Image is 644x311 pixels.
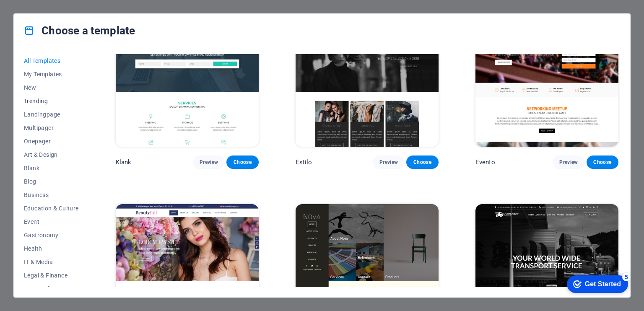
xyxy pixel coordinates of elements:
[24,54,79,67] button: All Templates
[475,15,618,147] img: Evento
[24,138,79,145] span: Onepager
[24,282,79,295] button: Non-Profit
[373,155,405,169] button: Preview
[116,15,259,147] img: Klank
[24,232,79,238] span: Gastronomy
[24,57,79,64] span: All Templates
[24,242,79,255] button: Health
[24,178,79,185] span: Blog
[24,121,79,135] button: Multipager
[475,158,495,166] p: Evento
[25,9,61,17] div: Get Started
[24,24,135,37] h4: Choose a template
[24,255,79,269] button: IT & Media
[24,175,79,188] button: Blog
[559,159,578,166] span: Preview
[24,111,79,118] span: Landingpage
[406,155,438,169] button: Choose
[587,155,618,169] button: Choose
[24,71,79,78] span: My Templates
[24,215,79,228] button: Event
[24,148,79,161] button: Art & Design
[226,155,258,169] button: Choose
[24,108,79,121] button: Landingpage
[24,124,79,131] span: Multipager
[193,155,225,169] button: Preview
[296,158,312,166] p: Estilo
[24,285,79,292] span: Non-Profit
[24,218,79,225] span: Event
[62,2,70,10] div: 5
[24,192,79,198] span: Business
[24,245,79,252] span: Health
[24,151,79,158] span: Art & Design
[24,81,79,94] button: New
[24,272,79,279] span: Legal & Finance
[24,205,79,212] span: Education & Culture
[24,165,79,171] span: Blank
[24,94,79,108] button: Trending
[116,158,132,166] p: Klank
[379,159,398,166] span: Preview
[24,135,79,148] button: Onepager
[24,259,79,265] span: IT & Media
[24,84,79,91] span: New
[24,269,79,282] button: Legal & Finance
[233,159,252,166] span: Choose
[7,4,68,22] div: Get Started 5 items remaining, 0% complete
[413,159,431,166] span: Choose
[24,228,79,242] button: Gastronomy
[593,159,612,166] span: Choose
[200,159,218,166] span: Preview
[24,98,79,104] span: Trending
[553,155,584,169] button: Preview
[24,202,79,215] button: Education & Culture
[24,67,79,81] button: My Templates
[24,161,79,175] button: Blank
[296,15,439,147] img: Estilo
[24,188,79,202] button: Business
